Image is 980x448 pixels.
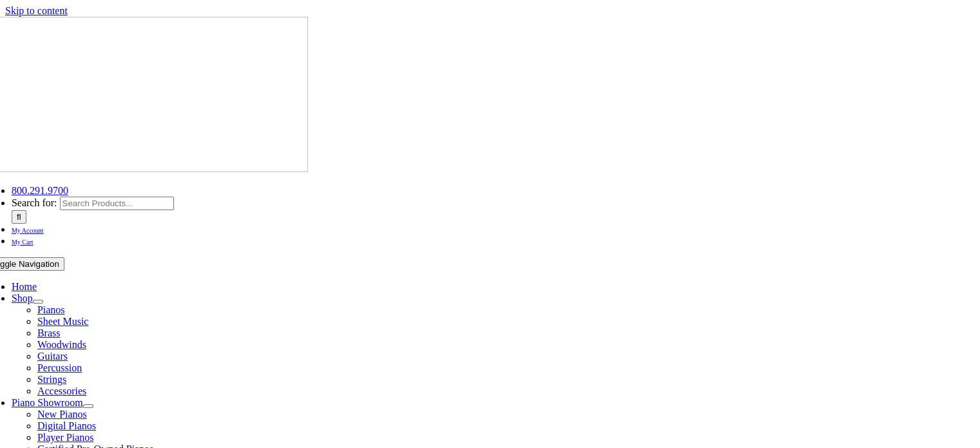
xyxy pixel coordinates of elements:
[60,197,174,210] input: Search Products...
[12,185,68,196] a: 800.291.9700
[37,432,94,443] a: Player Pianos
[12,197,57,208] span: Search for:
[37,420,96,431] a: Digital Pianos
[33,300,43,304] button: Open submenu of Shop
[12,281,37,292] a: Home
[12,397,83,408] a: Piano Showroom
[37,374,66,385] a: Strings
[83,404,93,408] button: Open submenu of Piano Showroom
[37,316,89,327] a: Sheet Music
[12,293,33,304] a: Shop
[12,210,26,224] input: Search
[12,239,34,246] span: My Cart
[37,409,87,420] a: New Pianos
[37,385,86,396] a: Accessories
[37,339,86,350] a: Woodwinds
[37,362,82,373] a: Percussion
[12,227,44,234] span: My Account
[37,351,68,362] a: Guitars
[12,224,44,235] a: My Account
[12,235,34,246] a: My Cart
[37,327,61,338] a: Brass
[5,5,68,16] a: Skip to content
[37,304,65,315] a: Pianos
